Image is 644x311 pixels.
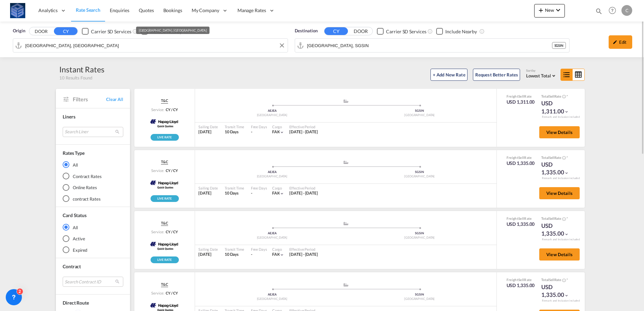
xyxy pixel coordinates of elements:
[289,185,318,191] div: Effective Period
[537,7,562,13] span: New
[225,252,244,257] div: 10 Days
[561,278,566,283] button: Spot Rates are dynamic & can fluctuate with time
[539,187,580,199] button: View Details
[198,236,346,240] div: [GEOGRAPHIC_DATA]
[63,114,75,119] span: Liners
[149,236,180,253] img: Hapag-Lloyd Spot
[518,216,524,220] span: Sell
[198,174,346,179] div: [GEOGRAPHIC_DATA]
[430,69,468,81] button: + Add New Rate
[289,252,318,257] div: 01 Oct 2025 - 31 Oct 2025
[161,282,168,287] span: T&C
[161,98,168,103] span: T&C
[280,252,284,257] md-icon: icon-chevron-down
[151,229,164,234] span: Service:
[607,5,621,17] div: Help
[272,252,280,257] span: FAK
[507,277,535,282] div: Freight Rate
[539,248,580,261] button: View Details
[272,129,280,134] span: FAK
[564,171,569,175] md-icon: icon-chevron-down
[342,161,350,164] md-icon: assets/icons/custom/ship-fill.svg
[566,155,568,160] span: Subject to Remarks
[198,113,346,117] div: [GEOGRAPHIC_DATA]
[324,27,348,35] button: CY
[151,168,164,173] span: Service:
[566,278,568,282] span: Subject to Remarks
[507,99,535,105] div: USD 1,311.00
[151,107,164,112] span: Service:
[289,129,318,134] span: [DATE] - [DATE]
[541,216,575,221] div: Total Rate
[613,40,617,44] md-icon: icon-pencil
[295,39,570,52] md-input-container: Singapore, SGSIN
[63,224,123,231] md-radio-button: All
[225,191,244,196] div: 10 Days
[272,124,285,129] div: Cargo
[507,282,535,289] div: USD 1,335.00
[151,256,179,263] img: rpa-live-rate.png
[237,7,266,14] span: Manage Rates
[198,297,346,301] div: [GEOGRAPHIC_DATA]
[507,221,535,228] div: USD 1,335.00
[541,94,575,99] div: Total Rate
[251,129,252,135] div: -
[537,299,585,303] div: Remark and Inclusion included
[63,247,123,253] md-radio-button: Expired
[198,252,218,257] div: [DATE]
[151,195,179,202] img: rpa-live-rate.png
[566,216,568,220] span: Subject to Remarks
[573,69,584,80] md-icon: icon-table-large
[198,170,346,174] div: AEJEA
[566,94,568,98] span: Subject to Remarks
[507,216,535,221] div: Freight Rate
[539,126,580,138] button: View Details
[541,283,575,299] div: USD 1,335.00
[141,28,182,35] md-checkbox: Checkbox No Ink
[280,191,284,196] md-icon: icon-chevron-down
[225,129,244,135] div: 10 Days
[63,196,123,202] md-radio-button: contract Rates
[161,220,168,226] span: T&C
[164,107,178,112] div: CY / CY
[272,191,280,196] span: FAK
[198,109,346,113] div: AEJEA
[251,191,252,196] div: -
[479,29,485,34] md-icon: Unchecked: Ignores neighbouring ports when fetching rates.Checked : Includes neighbouring ports w...
[346,174,493,179] div: [GEOGRAPHIC_DATA]
[54,27,77,35] button: CY
[541,99,575,115] div: USD 1,311.00
[25,40,284,50] input: Search by Port
[609,35,632,49] div: icon-pencilEdit
[225,185,244,191] div: Transit Time
[349,28,373,35] button: DOOR
[507,160,535,167] div: USD 1,335.00
[251,252,252,257] div: -
[164,168,178,173] div: CY / CY
[346,109,493,113] div: SGSIN
[161,159,168,165] span: T&C
[526,71,557,79] md-select: Select: Lowest Total
[139,7,154,13] span: Quotes
[63,264,81,269] span: Contract
[295,28,318,34] span: Destination
[63,161,123,168] md-radio-button: All
[198,124,218,129] div: Sailing Date
[549,278,554,282] span: Sell
[225,124,244,129] div: Transit Time
[541,277,575,283] div: Total Rate
[307,40,552,50] input: Search by Port
[346,292,493,297] div: SGSIN
[473,69,520,81] button: Request Better Rates
[436,28,477,35] md-checkbox: Checkbox No Ink
[554,6,562,14] md-icon: icon-chevron-down
[29,28,53,35] button: DOOR
[595,7,603,18] div: icon-magnify
[63,235,123,242] md-radio-button: Active
[82,28,131,35] md-checkbox: Checkbox No Ink
[38,7,58,14] span: Analytics
[198,129,218,135] div: [DATE]
[289,247,318,252] div: Effective Period
[541,155,575,161] div: Total Rate
[63,150,85,157] div: Rates Type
